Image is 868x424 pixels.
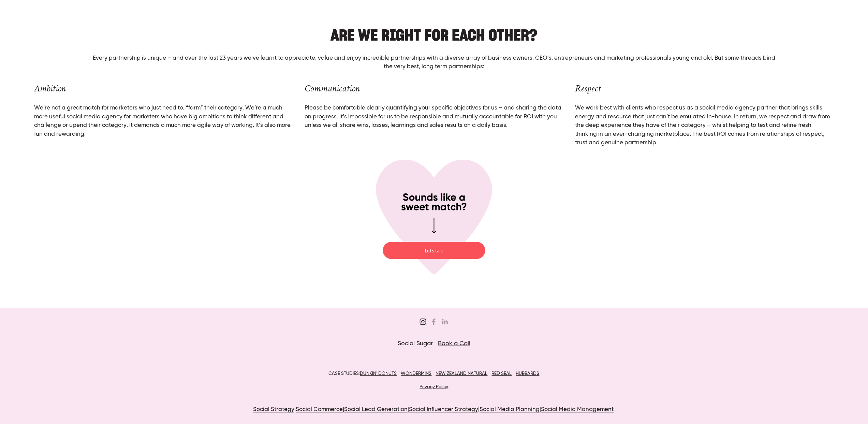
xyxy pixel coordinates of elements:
img: Perfect-Match.png [376,159,492,275]
a: Book a Call [438,340,470,347]
a: WONDERMINS [401,371,431,376]
a: Social Lead Generation [344,407,408,413]
a: Social Commerce [296,407,343,413]
a: Social Media Management [541,407,614,413]
a: Sugar Digi [430,318,437,325]
a: Jordan Eley [441,318,448,325]
a: HUBBARDS [516,371,539,376]
a: Social Media Planning [480,407,540,413]
a: Social Strategy [253,407,294,413]
a: NEW ZEALAND NATURAL [436,371,487,376]
h2: ARE WE RIGHT FOR EACH OTHER? [88,21,780,42]
span: Social Sugar [398,340,433,347]
h3: Respect [575,83,834,94]
a: Privacy Policy [420,384,448,389]
p: Please be comfortable clearly quantifying your specific objectives for us – and sharing the data ... [305,104,563,130]
a: DUNKIN’ DONUTS [360,371,397,376]
h3: Ambition [34,83,293,94]
p: We work best with clients who respect us as a social media agency partner that brings skills, ene... [575,104,834,147]
p: We’re not a great match for marketers who just need to, “farm” their category. We’re a much more ... [34,104,293,138]
h3: Communication [305,83,563,94]
a: RED SEAL [491,371,512,376]
p: Every partnership is unique – and over the last 23 years we’ve learnt to appreciate, value and en... [88,54,780,71]
a: Social Influencer Strategy [409,407,478,413]
p: CASE STUDIES: [88,369,780,378]
p: | | | | | [88,405,780,414]
a: Sugar&Partners [420,318,426,325]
